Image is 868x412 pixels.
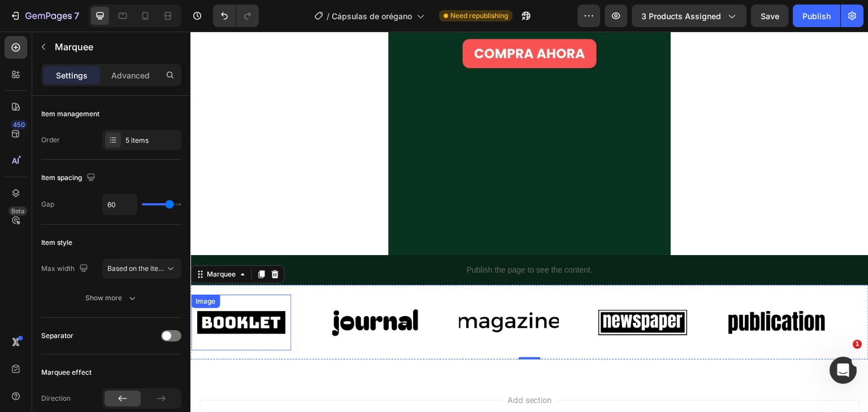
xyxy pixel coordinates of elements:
button: 7 [5,5,84,27]
button: Save [751,5,788,27]
img: Alt image [536,270,636,312]
div: Show more [85,292,138,304]
span: Based on the item count [107,264,184,273]
div: Item spacing [41,170,98,186]
button: 3 products assigned [632,5,747,27]
span: / [327,10,329,22]
div: 450 [11,120,27,129]
span: Add section [313,362,366,374]
p: 7 [74,9,79,23]
button: Publish [793,5,840,27]
span: Cápsulas de orégano [332,10,412,22]
div: Direction [41,393,71,404]
iframe: Design area [190,32,868,412]
span: Need republishing [450,11,508,21]
span: Save [761,11,779,21]
div: 5 items [125,135,179,146]
div: Separator [41,331,73,341]
span: 3 products assigned [641,10,721,22]
input: Auto [103,194,137,214]
div: Marquee effect [41,367,92,378]
div: Gap [41,199,54,209]
div: Item style [41,238,72,248]
div: Order [41,135,60,145]
button: Based on the item count [102,258,181,279]
button: Show more [41,288,181,308]
p: Marquee [55,40,177,54]
p: Advanced [111,69,150,81]
iframe: Intercom live chat [830,357,857,384]
div: Undo/Redo [213,5,259,27]
div: Beta [8,207,27,216]
div: Max width [41,261,90,277]
div: Marquee [14,238,47,248]
img: Alt image [402,270,502,312]
img: Alt image [268,270,368,312]
span: 1 [853,340,862,349]
div: Publish [802,10,831,22]
div: Item management [41,109,99,119]
p: Settings [56,69,88,81]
